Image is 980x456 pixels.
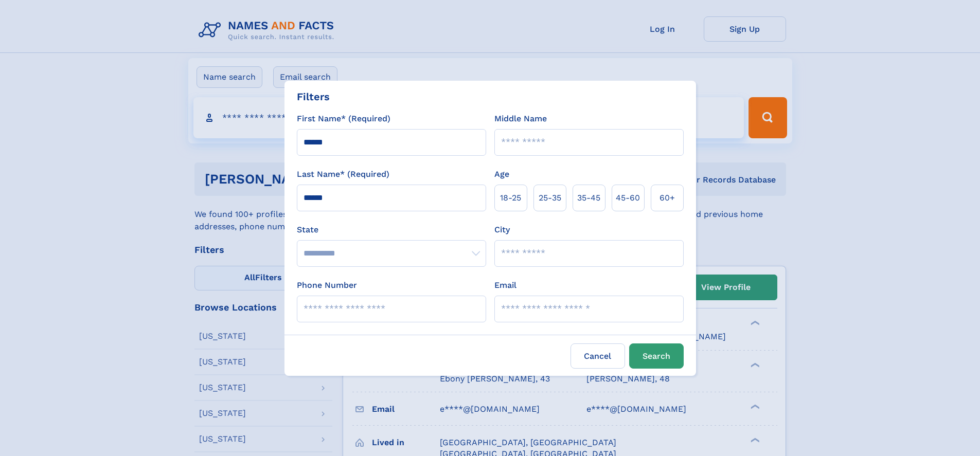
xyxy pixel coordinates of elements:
span: 45‑60 [616,192,640,204]
label: Email [494,279,516,291]
button: Search [629,343,684,369]
label: Middle Name [494,113,547,125]
label: Last Name* (Required) [297,168,389,180]
label: First Name* (Required) [297,113,390,125]
span: 35‑45 [577,192,600,204]
span: 25‑35 [539,192,561,204]
label: Age [494,168,509,180]
span: 60+ [660,192,675,204]
label: Phone Number [297,279,357,291]
div: Filters [297,89,330,104]
span: 18‑25 [500,192,521,204]
label: City [494,224,510,236]
label: State [297,224,486,236]
label: Cancel [571,343,625,369]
